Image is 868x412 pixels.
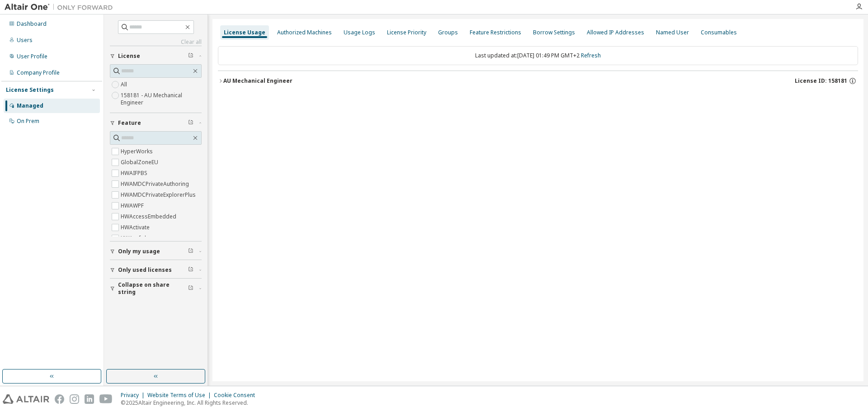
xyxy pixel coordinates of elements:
[121,200,146,211] label: HWAWPF
[121,392,147,399] div: Privacy
[387,29,426,36] div: License Priority
[17,69,60,76] div: Company Profile
[17,118,39,125] div: On Prem
[110,260,202,280] button: Only used licenses
[147,392,214,399] div: Website Terms of Use
[118,281,188,296] span: Collapse on share string
[188,52,193,60] span: Clear filter
[17,37,33,44] div: Users
[121,168,149,179] label: HWAIFPBS
[118,248,160,255] span: Only my usage
[85,394,94,404] img: linkedin.svg
[224,29,265,36] div: License Usage
[121,146,155,157] label: HyperWorks
[587,29,644,36] div: Allowed IP Addresses
[218,46,858,65] div: Last updated at: [DATE] 01:49 PM GMT+2
[110,46,202,66] button: License
[121,79,129,90] label: All
[656,29,689,36] div: Named User
[121,233,150,244] label: HWAcufwh
[223,77,292,85] div: AU Mechanical Engineer
[121,157,160,168] label: GlobalZoneEU
[344,29,375,36] div: Usage Logs
[55,394,64,404] img: facebook.svg
[121,189,198,200] label: HWAMDCPrivateExplorerPlus
[118,52,140,60] span: License
[6,86,54,94] div: License Settings
[121,399,260,407] p: © 2025 Altair Engineering, Inc. All Rights Reserved.
[188,266,193,274] span: Clear filter
[5,3,118,12] img: Altair One
[121,222,151,233] label: HWActivate
[121,90,202,108] label: 158181 - AU Mechanical Engineer
[218,71,858,91] button: AU Mechanical EngineerLicense ID: 158181
[533,29,575,36] div: Borrow Settings
[70,394,79,404] img: instagram.svg
[188,248,193,255] span: Clear filter
[188,285,193,292] span: Clear filter
[110,242,202,261] button: Only my usage
[188,119,193,127] span: Clear filter
[110,279,202,298] button: Collapse on share string
[277,29,332,36] div: Authorized Machines
[470,29,521,36] div: Feature Restrictions
[795,77,847,85] span: License ID: 158181
[121,211,178,222] label: HWAccessEmbedded
[17,102,43,109] div: Managed
[110,113,202,133] button: Feature
[581,52,601,59] a: Refresh
[99,394,113,404] img: youtube.svg
[214,392,260,399] div: Cookie Consent
[17,53,47,60] div: User Profile
[17,20,47,28] div: Dashboard
[121,179,191,189] label: HWAMDCPrivateAuthoring
[118,266,172,274] span: Only used licenses
[118,119,141,127] span: Feature
[438,29,458,36] div: Groups
[701,29,737,36] div: Consumables
[110,38,202,46] a: Clear all
[3,394,49,404] img: altair_logo.svg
